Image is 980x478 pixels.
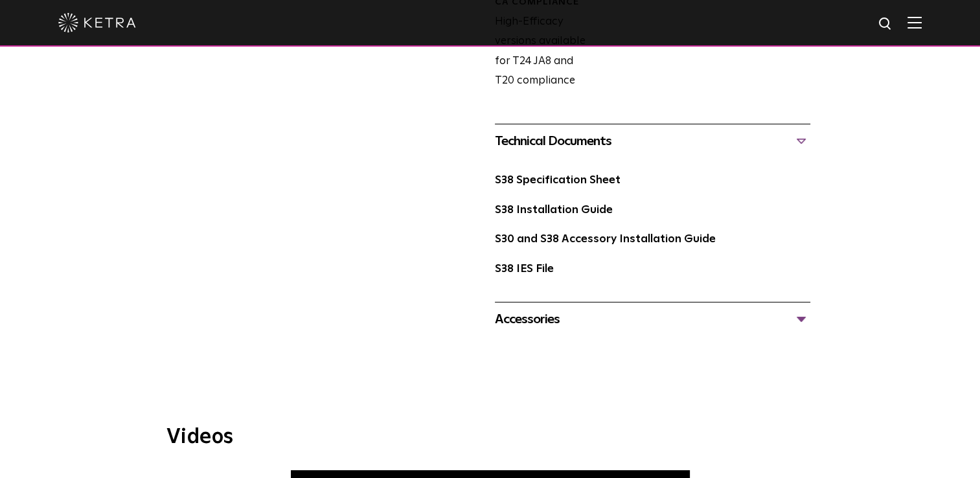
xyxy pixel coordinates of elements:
a: S38 IES File [495,264,554,275]
img: search icon [878,16,894,32]
div: Technical Documents [495,131,810,152]
a: S30 and S38 Accessory Installation Guide [495,234,716,245]
div: Accessories [495,309,810,330]
img: Hamburger%20Nav.svg [907,16,922,28]
a: S38 Installation Guide [495,205,613,216]
a: S38 Specification Sheet [495,175,621,186]
h3: Videos [166,427,814,448]
img: ketra-logo-2019-white [58,13,136,32]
